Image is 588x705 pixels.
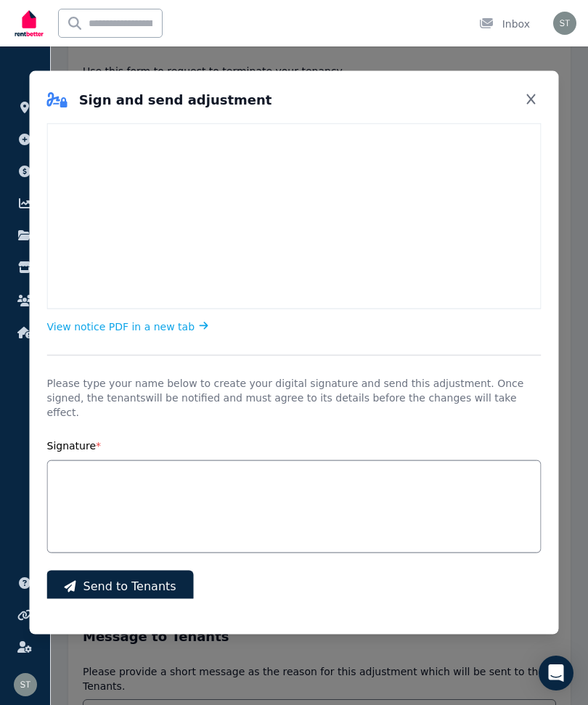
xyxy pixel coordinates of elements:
[47,320,195,332] span: View notice PDF in a new tab
[83,577,176,595] span: Send to Tenants
[47,89,272,110] h2: Sign and send adjustment
[521,88,542,111] button: Close
[47,439,102,451] label: Signature
[47,375,542,419] p: Please type your name below to create your digital signature and send this adjustment. Once signe...
[47,570,194,602] button: Send to Tenants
